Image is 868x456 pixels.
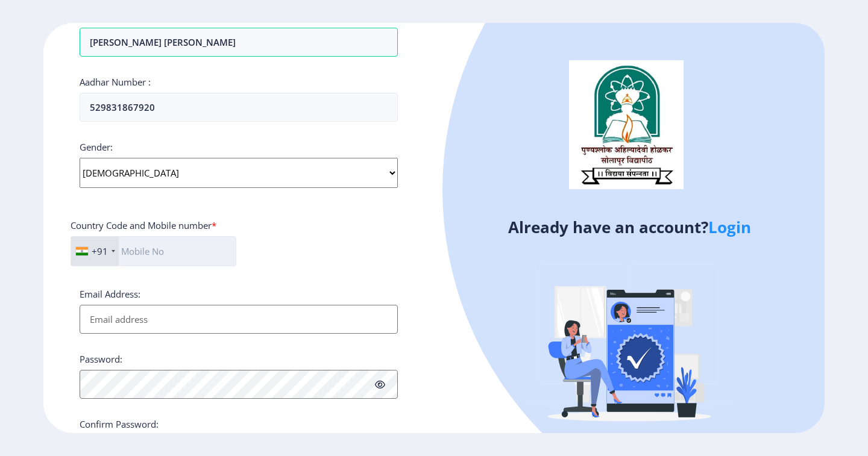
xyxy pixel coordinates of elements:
[80,353,122,365] label: Password:
[708,216,751,238] a: Login
[80,28,398,57] input: Full Name
[71,219,216,231] label: Country Code and Mobile number
[71,237,119,266] div: India (भारत): +91
[80,305,398,334] input: Email address
[80,93,398,122] input: Aadhar Number
[80,141,113,153] label: Gender:
[80,288,140,300] label: Email Address:
[569,60,684,189] img: logo
[80,418,159,430] label: Confirm Password:
[443,217,816,237] h4: Already have an account?
[80,76,151,88] label: Aadhar Number :
[524,241,735,452] img: Verified-rafiki.svg
[71,236,236,266] input: Mobile No
[92,245,108,257] div: +91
